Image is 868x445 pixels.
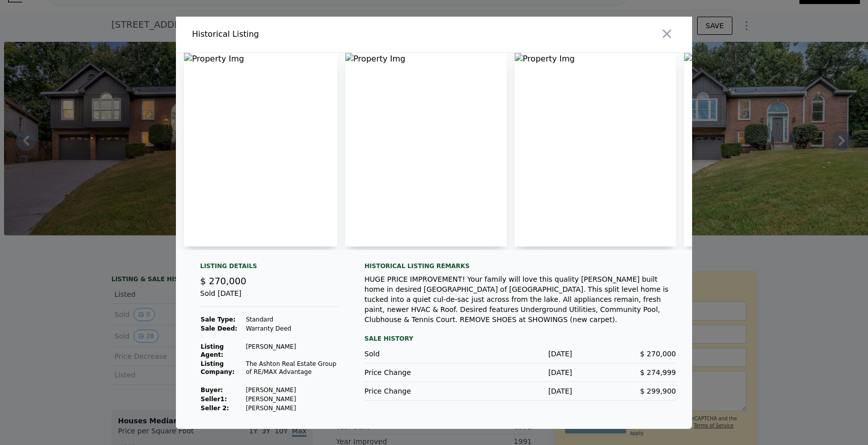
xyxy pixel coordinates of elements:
div: Price Change [364,367,468,377]
span: $ 270,000 [640,350,676,358]
div: Sale History [364,333,676,345]
td: [PERSON_NAME] [245,386,340,395]
div: [DATE] [468,349,572,359]
strong: Sale Type: [201,316,235,323]
div: Historical Listing remarks [364,262,676,270]
img: Property Img [515,53,676,246]
span: $ 299,900 [640,387,676,395]
td: [PERSON_NAME] [245,395,340,404]
strong: Listing Agent: [201,343,224,358]
div: Sold [DATE] [200,288,340,307]
td: [PERSON_NAME] [245,404,340,413]
img: Property Img [184,53,337,246]
td: Standard [245,315,340,324]
strong: Seller 1 : [201,396,227,403]
div: HUGE PRICE IMPROVEMENT! Your family will love this quality [PERSON_NAME] built home in desired [G... [364,274,676,325]
div: [DATE] [468,367,572,377]
img: Property Img [684,53,845,246]
div: Sold [364,349,468,359]
div: Price Change [364,386,468,396]
img: Property Img [345,53,507,246]
span: $ 274,999 [640,368,676,376]
strong: Seller 2: [201,405,229,412]
div: [DATE] [468,386,572,396]
td: Warranty Deed [245,324,340,333]
td: [PERSON_NAME] [245,342,340,359]
div: Listing Details [200,262,340,274]
div: Historical Listing [192,28,430,40]
strong: Buyer : [201,387,223,394]
span: $ 270,000 [200,276,246,286]
td: The Ashton Real Estate Group of RE/MAX Advantage [245,359,340,376]
strong: Listing Company: [201,360,234,375]
strong: Sale Deed: [201,325,237,332]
